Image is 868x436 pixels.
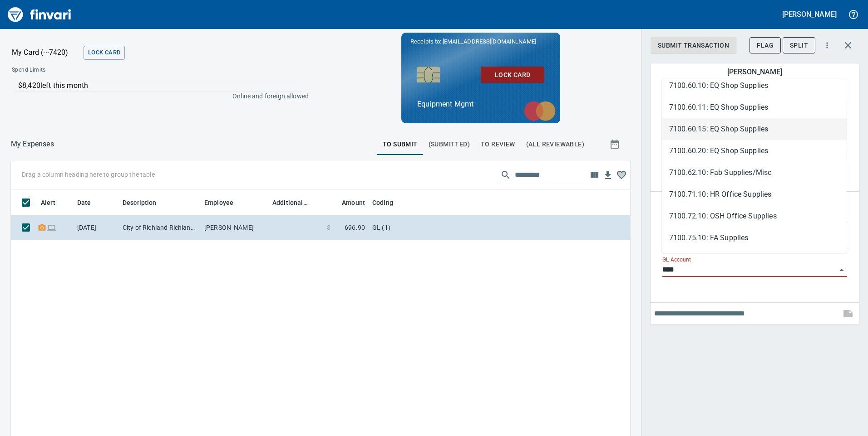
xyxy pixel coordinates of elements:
button: Close [835,264,848,276]
span: Additional Reviewer [272,197,308,208]
h5: [PERSON_NAME] [782,10,837,19]
span: Submit Transaction [658,40,729,51]
span: Coding [372,197,393,208]
button: More [817,35,837,55]
span: Employee [204,197,245,208]
span: Additional Reviewer [272,197,320,208]
p: Equipment Mgmt [417,99,544,110]
li: 7100.60.10: EQ Shop Supplies [662,75,847,97]
span: (All Reviewable) [526,139,584,150]
span: (Submitted) [429,139,470,150]
p: My Expenses [11,139,54,150]
li: 7100.75.10: FA Supplies [662,227,847,249]
span: Split [790,40,808,51]
nav: breadcrumb [11,139,54,150]
p: $8,420 left this month [18,80,303,91]
td: [PERSON_NAME] [201,216,269,240]
button: Flag [750,37,781,54]
img: mastercard.svg [519,97,560,126]
h5: [PERSON_NAME] [727,67,782,77]
li: 7100.72.10: OSH Office Supplies [662,205,847,227]
span: Receipt Required [37,224,47,230]
span: Description [123,197,168,208]
li: 7100.71.10: HR Office Supplies [662,184,847,205]
span: To Review [481,139,515,150]
td: [DATE] [74,216,119,240]
p: Online and foreign allowed [5,92,309,101]
img: Finvari [5,4,74,25]
button: Submit Transaction [651,37,736,54]
li: 7100.60.11: EQ Shop Supplies [662,97,847,118]
span: Lock Card [488,69,537,81]
p: Receipts to: [410,37,551,46]
span: Employee [204,197,233,208]
span: Coding [372,197,405,208]
span: To Submit [383,139,418,150]
li: 7100.75.15: FA Supplies [662,249,847,271]
button: Lock Card [481,67,544,83]
p: Drag a column heading here to group the table [22,170,155,179]
span: [EMAIL_ADDRESS][DOMAIN_NAME] [442,37,537,46]
button: Show transactions within a particular date range [601,133,630,155]
button: Split [783,37,815,54]
span: Date [77,197,91,208]
span: Spend Limits [12,66,176,75]
span: Alert [41,197,67,208]
span: Amount [342,197,365,208]
span: Description [123,197,157,208]
button: Lock Card [84,46,125,60]
span: Online transaction [47,224,56,230]
button: Choose columns to display [587,168,601,182]
span: $ [327,223,330,232]
button: Download Table [601,169,615,182]
span: Lock Card [88,48,120,58]
td: City of Richland Richland [GEOGRAPHIC_DATA] [119,216,201,240]
button: Close transaction [837,34,859,56]
span: Date [77,197,103,208]
li: 7100.60.20: EQ Shop Supplies [662,140,847,162]
li: 7100.62.10: Fab Supplies/Misc [662,162,847,184]
span: Flag [757,40,774,51]
td: GL (1) [369,216,596,240]
label: GL Account [662,257,691,262]
button: [PERSON_NAME] [780,7,839,21]
li: 7100.60.15: EQ Shop Supplies [662,118,847,140]
span: 696.90 [345,223,365,232]
span: This records your note into the expense [837,303,859,325]
span: Alert [41,197,55,208]
button: Column choices favorited. Click to reset to default [615,168,628,182]
span: Amount [330,197,365,208]
p: My Card (···7420) [12,47,80,58]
